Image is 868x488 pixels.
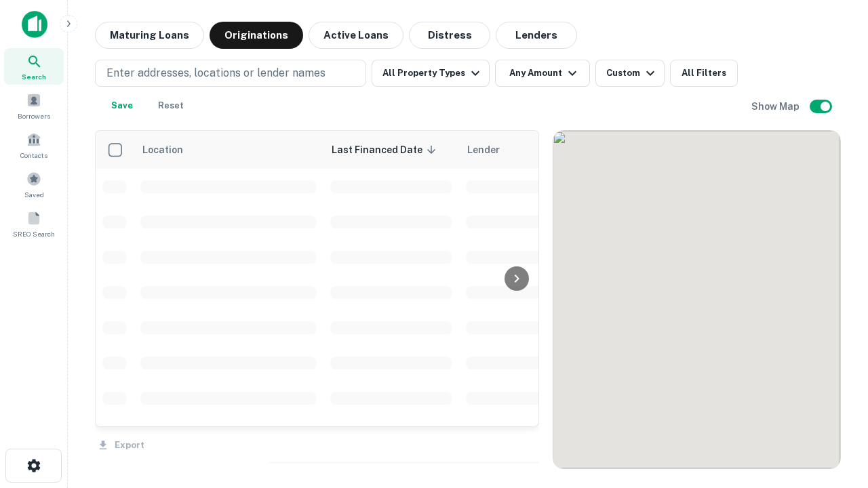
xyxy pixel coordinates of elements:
th: Lender [459,131,676,169]
div: 0 0 [553,131,840,468]
button: Distress [409,22,490,49]
span: Contacts [20,150,47,161]
span: Borrowers [18,110,50,121]
a: Borrowers [4,87,64,124]
button: Save your search to get updates of matches that match your search criteria. [100,92,144,119]
button: Lenders [496,22,577,49]
th: Location [134,131,323,169]
a: SREO Search [4,205,64,242]
button: All Filters [670,60,738,87]
a: Contacts [4,127,64,163]
button: All Property Types [372,60,490,87]
button: Originations [210,22,303,49]
button: Maturing Loans [95,22,204,49]
span: Last Financed Date [332,142,440,158]
div: Custom [606,65,658,81]
p: Enter addresses, locations or lender names [106,65,325,81]
iframe: Chat Widget [800,336,868,401]
button: Enter addresses, locations or lender names [95,60,366,87]
h6: Show Map [751,99,802,114]
button: Custom [595,60,665,87]
span: Location [142,142,201,158]
img: capitalize-icon.png [22,11,47,38]
span: SREO Search [13,228,55,239]
button: Active Loans [309,22,403,49]
a: Search [4,48,64,85]
span: Search [22,71,46,82]
a: Saved [4,166,64,203]
button: Reset [149,92,193,119]
span: Saved [24,189,44,200]
span: Lender [467,142,500,158]
button: Any Amount [495,60,590,87]
th: Last Financed Date [323,131,459,169]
